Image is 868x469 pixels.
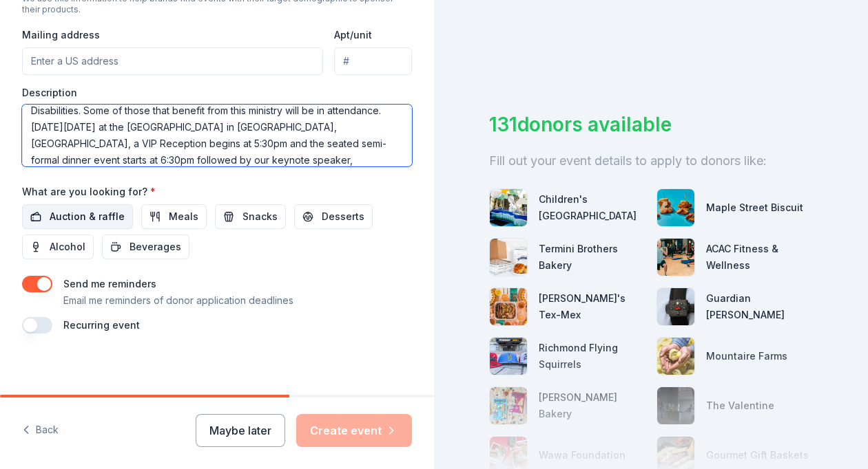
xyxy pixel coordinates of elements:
[657,239,694,276] img: photo for ACAC Fitness & Wellness
[657,189,694,226] img: photo for Maple Street Biscuit
[130,239,181,255] span: Beverages
[22,416,59,445] button: Back
[22,105,412,166] textarea: HopeGrows is an annual fundraising event to benefit the many programs offered at HopeTree Family ...
[215,204,286,229] button: Snacks
[63,292,293,309] p: Email me reminders of donor application deadlines
[22,235,94,259] button: Alcohol
[50,208,125,225] span: Auction & raffle
[657,288,694,325] img: photo for Guardian Angel Device
[489,150,813,172] div: Fill out your event details to apply to donors like:
[102,235,189,259] button: Beverages
[22,28,100,42] label: Mailing address
[22,47,323,75] input: Enter a US address
[322,208,364,225] span: Desserts
[294,204,373,229] button: Desserts
[22,86,77,100] label: Description
[63,278,156,290] label: Send me reminders
[539,241,645,274] div: Termini Brothers Bakery
[22,185,156,199] label: What are you looking for?
[50,239,85,255] span: Alcohol
[706,241,813,274] div: ACAC Fitness & Wellness
[489,110,813,139] div: 131 donors available
[334,47,412,75] input: #
[706,290,813,323] div: Guardian [PERSON_NAME]
[490,239,527,276] img: photo for Termini Brothers Bakery
[490,288,527,325] img: photo for Chuy's Tex-Mex
[169,208,198,225] span: Meals
[141,204,207,229] button: Meals
[334,28,372,42] label: Apt/unit
[22,204,133,229] button: Auction & raffle
[539,290,645,323] div: [PERSON_NAME]'s Tex-Mex
[196,414,285,447] button: Maybe later
[63,319,140,331] label: Recurring event
[706,199,803,216] div: Maple Street Biscuit
[242,208,278,225] span: Snacks
[490,189,527,226] img: photo for Children's Museum of Richmond
[539,191,645,224] div: Children's [GEOGRAPHIC_DATA]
